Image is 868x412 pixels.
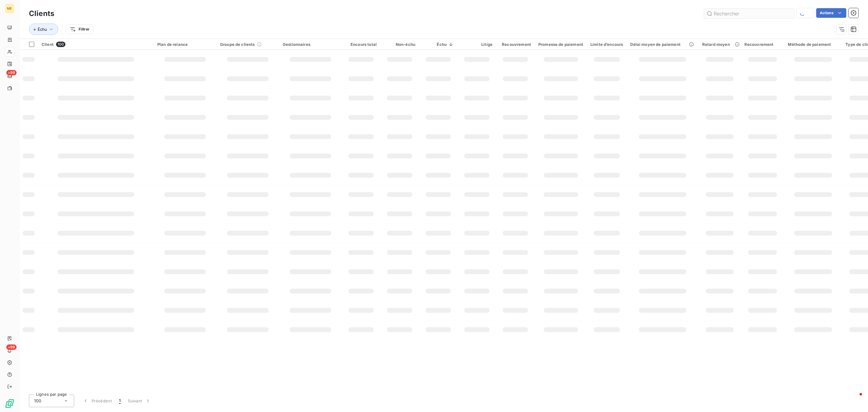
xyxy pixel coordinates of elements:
div: Retard moyen [702,42,737,47]
div: Gestionnaires [283,42,338,47]
div: Limite d’encours [590,42,623,47]
span: Groupe de clients [220,42,255,47]
input: Rechercher [704,9,794,18]
button: Filtrer [66,24,93,34]
button: Précédent [79,395,115,407]
div: Promesse de paiement [538,42,583,47]
span: 100 [56,42,65,47]
button: Échu [29,24,58,35]
div: Litige [461,42,492,47]
a: +99 [5,71,14,81]
div: Encours total [345,42,377,47]
span: 100 [34,398,41,404]
h3: Clients [29,8,54,19]
span: Client [42,42,54,47]
div: Recouvrement [500,42,531,47]
div: Délai moyen de paiement [630,42,695,47]
button: Actions [816,8,846,18]
span: +99 [6,70,17,75]
span: 1 [119,398,121,404]
div: Échu [423,42,454,47]
button: Suivant [124,395,155,407]
div: Plan de relance [157,42,213,47]
div: Recouvrement [744,42,781,47]
img: Logo LeanPay [5,399,14,408]
button: 1 [115,395,124,407]
span: Échu [38,27,47,32]
div: Non-échu [384,42,415,47]
span: +99 [6,344,17,350]
iframe: Intercom live chat [848,391,862,406]
div: ME [5,4,14,13]
div: Méthode de paiement [788,42,838,47]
